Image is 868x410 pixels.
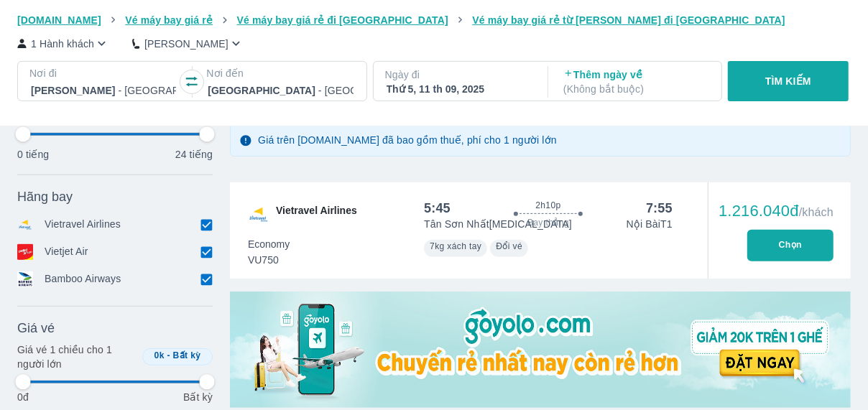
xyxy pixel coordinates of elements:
[765,74,811,88] p: TÌM KIẾM
[472,14,785,26] span: Vé máy bay giá rẻ từ [PERSON_NAME] đi [GEOGRAPHIC_DATA]
[248,237,290,251] span: Economy
[747,230,834,261] button: Chọn
[719,202,834,220] div: 1.216.040đ
[17,13,851,27] nav: breadcrumb
[237,14,448,26] span: Vé máy bay giá rẻ đi [GEOGRAPHIC_DATA]
[17,188,73,205] span: Hãng bay
[424,217,572,231] p: Tân Sơn Nhất [MEDICAL_DATA]
[627,217,673,231] p: Nội Bài T1
[17,36,109,51] button: 1 Hành khách
[247,203,270,226] img: VU
[17,343,137,371] p: Giá vé 1 chiều cho 1 người lớn
[154,350,165,360] span: 0k
[276,203,357,226] span: Vietravel Airlines
[387,82,532,96] div: Thứ 5, 11 th 09, 2025
[125,14,213,26] span: Vé máy bay giá rẻ
[45,244,88,260] p: Vietjet Air
[206,66,354,80] p: Nơi đến
[29,66,177,80] p: Nơi đi
[563,82,708,96] p: ( Không bắt buộc )
[248,253,290,267] span: VU750
[728,61,848,101] button: TÌM KIẾM
[496,241,522,251] span: Đổi vé
[258,133,557,147] p: Giá trên [DOMAIN_NAME] đã bao gồm thuế, phí cho 1 người lớn
[17,14,101,26] span: [DOMAIN_NAME]
[646,200,673,217] div: 7:55
[17,147,49,162] p: 0 tiếng
[45,271,121,287] p: Bamboo Airways
[799,206,834,218] span: /khách
[167,350,170,360] span: -
[230,292,851,408] img: media-0
[17,320,55,337] span: Giá vé
[563,67,708,96] p: Thêm ngày về
[144,37,228,51] p: [PERSON_NAME]
[430,241,481,251] span: 7kg xách tay
[385,67,533,82] p: Ngày đi
[132,36,244,51] button: [PERSON_NAME]
[183,390,213,404] p: Bất kỳ
[45,217,121,233] p: Vietravel Airlines
[175,147,213,162] p: 24 tiếng
[17,390,29,404] p: 0đ
[173,350,201,360] span: Bất kỳ
[31,37,94,51] p: 1 Hành khách
[424,200,451,217] div: 5:45
[535,200,560,211] span: 2h10p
